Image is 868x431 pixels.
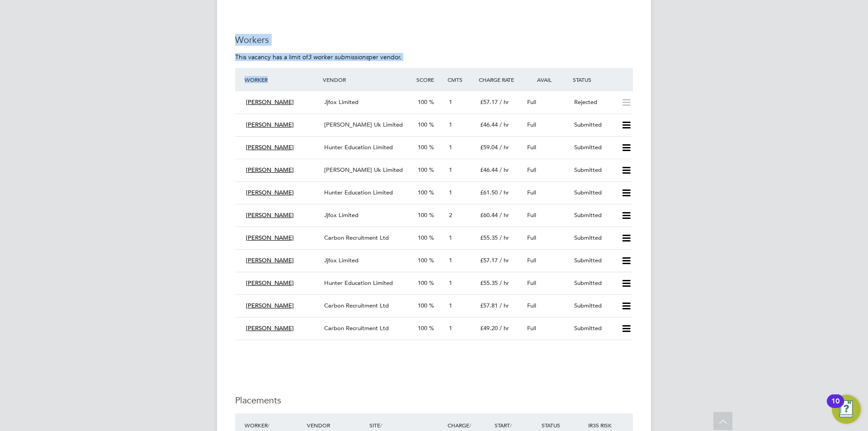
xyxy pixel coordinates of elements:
[571,71,633,88] div: Status
[500,98,509,106] span: / hr
[418,121,427,128] span: 100
[246,121,294,128] span: [PERSON_NAME]
[246,98,294,106] span: [PERSON_NAME]
[418,98,427,106] span: 100
[832,395,861,424] button: Open Resource Center, 10 new notifications
[418,143,427,151] span: 100
[480,166,498,174] span: £46.44
[480,234,498,242] span: £55.35
[449,234,452,242] span: 1
[449,324,452,332] span: 1
[324,279,393,287] span: Hunter Education Limited
[480,211,498,219] span: £60.44
[324,143,393,151] span: Hunter Education Limited
[321,71,414,88] div: Vendor
[571,140,618,155] div: Submitted
[831,401,840,413] div: 10
[527,166,536,174] span: Full
[500,279,509,287] span: / hr
[500,143,509,151] span: / hr
[235,53,633,61] p: This vacancy has a limit of per vendor.
[527,302,536,309] span: Full
[449,98,452,106] span: 1
[571,231,618,246] div: Submitted
[571,185,618,200] div: Submitted
[480,302,498,309] span: £57.81
[500,211,509,219] span: / hr
[449,166,452,174] span: 1
[324,166,403,174] span: [PERSON_NAME] Uk Limited
[246,256,294,264] span: [PERSON_NAME]
[418,211,427,219] span: 100
[414,71,445,88] div: Score
[324,234,389,242] span: Carbon Recruitment Ltd
[571,298,618,313] div: Submitted
[527,121,536,128] span: Full
[246,143,294,151] span: [PERSON_NAME]
[571,163,618,178] div: Submitted
[480,324,498,332] span: £49.20
[527,279,536,287] span: Full
[571,95,618,110] div: Rejected
[480,279,498,287] span: £55.35
[500,234,509,242] span: / hr
[246,302,294,309] span: [PERSON_NAME]
[246,211,294,219] span: [PERSON_NAME]
[480,98,498,106] span: £57.17
[246,279,294,287] span: [PERSON_NAME]
[418,234,427,242] span: 100
[235,394,633,406] h3: Placements
[449,189,452,196] span: 1
[480,189,498,196] span: £61.50
[246,189,294,196] span: [PERSON_NAME]
[571,276,618,291] div: Submitted
[480,143,498,151] span: £59.04
[500,324,509,332] span: / hr
[418,256,427,264] span: 100
[480,121,498,128] span: £46.44
[324,98,359,106] span: Jjfox Limited
[527,256,536,264] span: Full
[500,166,509,174] span: / hr
[242,71,321,88] div: Worker
[527,324,536,332] span: Full
[324,121,403,128] span: [PERSON_NAME] Uk Limited
[449,143,452,151] span: 1
[235,34,633,46] h3: Workers
[445,71,476,88] div: Cmts
[500,302,509,309] span: / hr
[449,279,452,287] span: 1
[449,302,452,309] span: 1
[571,253,618,268] div: Submitted
[308,53,368,61] em: 3 worker submissions
[500,256,509,264] span: / hr
[571,118,618,133] div: Submitted
[527,98,536,106] span: Full
[500,121,509,128] span: / hr
[527,234,536,242] span: Full
[418,279,427,287] span: 100
[527,211,536,219] span: Full
[418,166,427,174] span: 100
[480,256,498,264] span: £57.17
[476,71,524,88] div: Charge Rate
[524,71,571,88] div: Avail
[449,256,452,264] span: 1
[246,166,294,174] span: [PERSON_NAME]
[324,302,389,309] span: Carbon Recruitment Ltd
[571,321,618,336] div: Submitted
[324,211,359,219] span: Jjfox Limited
[246,324,294,332] span: [PERSON_NAME]
[449,121,452,128] span: 1
[324,256,359,264] span: Jjfox Limited
[527,189,536,196] span: Full
[449,211,452,219] span: 2
[418,302,427,309] span: 100
[418,324,427,332] span: 100
[324,189,393,196] span: Hunter Education Limited
[324,324,389,332] span: Carbon Recruitment Ltd
[500,189,509,196] span: / hr
[571,208,618,223] div: Submitted
[246,234,294,242] span: [PERSON_NAME]
[418,189,427,196] span: 100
